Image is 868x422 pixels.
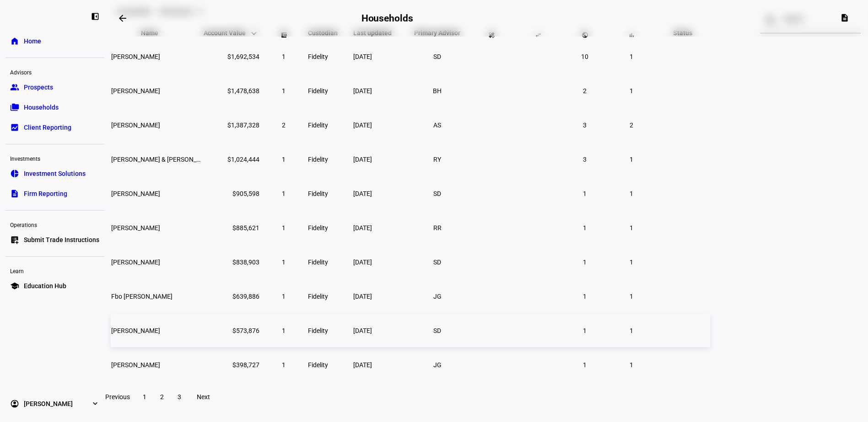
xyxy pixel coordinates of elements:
span: [DATE] [353,87,372,95]
span: 2 [630,121,633,129]
span: Previous [105,393,130,401]
span: Eric K Henderson & Allson W Henderson [111,156,278,163]
button: Next [189,388,218,406]
span: Fidelity [308,53,328,60]
td: $573,876 [203,314,260,347]
span: Barbara Elise Gautier [111,121,160,129]
span: 1 [630,190,633,197]
span: Firm Reporting [24,189,67,198]
span: 3 [178,393,181,401]
span: 1 [630,87,633,95]
span: [DATE] [353,156,372,163]
span: 2 [282,121,286,129]
span: Fidelity [308,361,328,369]
span: Fidelity [308,327,328,334]
span: Fidelity [308,293,328,300]
span: 1 [282,87,286,95]
span: 1 [583,327,587,334]
span: Shaunna Levy [111,258,160,266]
span: Fidelity [308,156,328,163]
td: $398,727 [203,348,260,381]
span: [DATE] [353,293,372,300]
span: Robert G Johannesen [111,224,160,232]
mat-icon: description [840,13,849,22]
span: 1 [282,258,286,266]
h2: Households [361,13,413,24]
button: Previous [100,388,135,406]
eth-mat-symbol: account_circle [10,399,19,408]
span: Investment Solutions [24,169,86,178]
eth-mat-symbol: school [10,281,19,290]
span: Fidelity [308,190,328,197]
li: RR [429,220,446,236]
eth-mat-symbol: bid_landscape [10,123,19,132]
span: Fidelity [308,224,328,232]
span: Submit Trade Instructions [24,235,99,244]
span: Fidelity [308,121,328,129]
a: bid_landscapeClient Reporting [5,118,104,137]
li: RY [429,151,446,168]
span: 1 [630,53,633,60]
div: Learn [5,264,104,277]
td: $1,024,444 [203,142,260,176]
span: 1 [583,361,587,369]
span: [PERSON_NAME] [24,399,73,408]
span: 1 [630,327,633,334]
eth-mat-symbol: left_panel_close [91,12,100,21]
span: 1 [282,224,286,232]
td: $1,478,638 [203,74,260,107]
td: $885,621 [203,211,260,244]
td: $1,387,328 [203,108,260,142]
span: Bronwyn Hamilton [111,361,160,369]
a: homeHome [5,32,104,50]
a: descriptionFirm Reporting [5,185,104,203]
a: folder_copyHouseholds [5,98,104,116]
span: [DATE] [353,224,372,232]
span: [DATE] [353,258,372,266]
span: 1 [630,361,633,369]
span: Rachel W Witmer [111,53,160,60]
div: Advisors [5,65,104,78]
span: Client Reporting [24,123,71,132]
eth-mat-symbol: pie_chart [10,169,19,178]
span: 1 [630,293,633,300]
span: Next [197,393,210,401]
eth-mat-symbol: group [10,83,19,92]
span: 1 [583,224,587,232]
span: 3 [583,156,587,163]
mat-icon: arrow_backwards [117,13,128,24]
span: [DATE] [353,190,372,197]
li: AS [429,117,446,133]
eth-mat-symbol: home [10,37,19,46]
span: Fbo Philip Gunderson [111,293,173,300]
span: 2 [583,87,587,95]
span: [DATE] [353,53,372,60]
span: Alexandra W Moller [111,190,160,197]
span: 1 [583,293,587,300]
a: pie_chartInvestment Solutions [5,164,104,183]
button: 1 [136,388,153,406]
span: 1 [583,258,587,266]
li: SD [429,185,446,202]
span: [DATE] [353,121,372,129]
span: [DATE] [353,361,372,369]
td: $905,598 [203,177,260,210]
span: 1 [282,293,286,300]
eth-mat-symbol: list_alt_add [10,235,19,244]
span: Households [24,103,59,112]
span: 10 [581,53,588,60]
td: $1,692,534 [203,40,260,73]
eth-mat-symbol: description [10,189,19,198]
eth-mat-symbol: expand_more [91,399,100,408]
span: Matthew Dumke [111,87,160,95]
span: 1 [282,361,286,369]
td: $838,903 [203,245,260,279]
span: 1 [143,393,146,401]
span: Education Hub [24,281,66,290]
span: 1 [282,327,286,334]
span: [DATE] [353,327,372,334]
span: 1 [630,156,633,163]
span: 1 [630,224,633,232]
span: Fidelity [308,87,328,95]
li: JG [429,357,446,373]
